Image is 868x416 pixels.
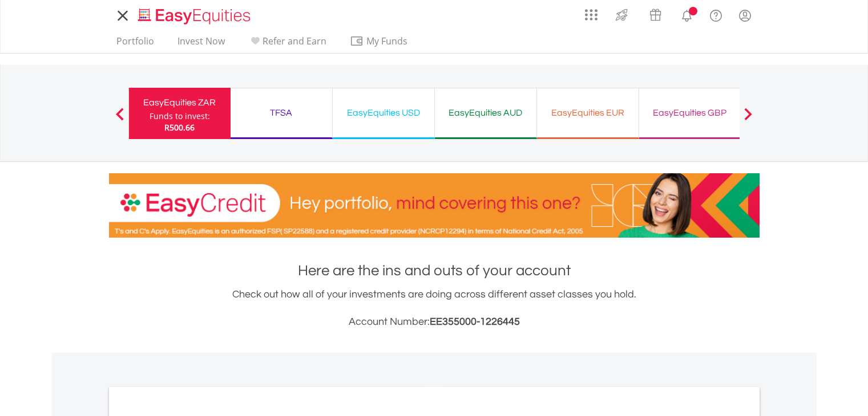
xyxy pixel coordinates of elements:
[350,34,425,48] span: My Funds
[639,3,672,24] a: Vouchers
[136,7,255,26] img: EasyEquities_Logo.png
[173,35,229,53] a: Invest Now
[430,316,520,327] span: EE355000-1226445
[544,105,632,121] div: EasyEquities EUR
[150,111,210,122] div: Funds to invest:
[701,3,730,26] a: FAQ's and Support
[672,3,701,26] a: Notifications
[578,3,605,21] a: AppsGrid
[263,35,326,47] span: Refer and Earn
[737,113,760,125] button: Next
[136,95,224,111] div: EasyEquities ZAR
[109,287,760,330] div: Check out how all of your investments are doing across different asset classes you hold.
[237,105,325,121] div: TFSA
[646,105,734,121] div: EasyEquities GBP
[108,113,131,125] button: Previous
[612,6,631,24] img: thrive-v2.svg
[109,314,760,330] h3: Account Number:
[442,105,530,121] div: EasyEquities AUD
[244,35,331,53] a: Refer and Earn
[646,6,665,24] img: vouchers-v2.svg
[730,3,760,28] a: My Profile
[164,122,195,133] span: R500.66
[109,260,760,281] h1: Here are the ins and outs of your account
[109,173,760,238] img: EasyCredit Promotion Banner
[112,35,159,53] a: Portfolio
[134,3,255,26] a: Home page
[340,105,427,121] div: EasyEquities USD
[585,9,597,21] img: grid-menu-icon.svg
